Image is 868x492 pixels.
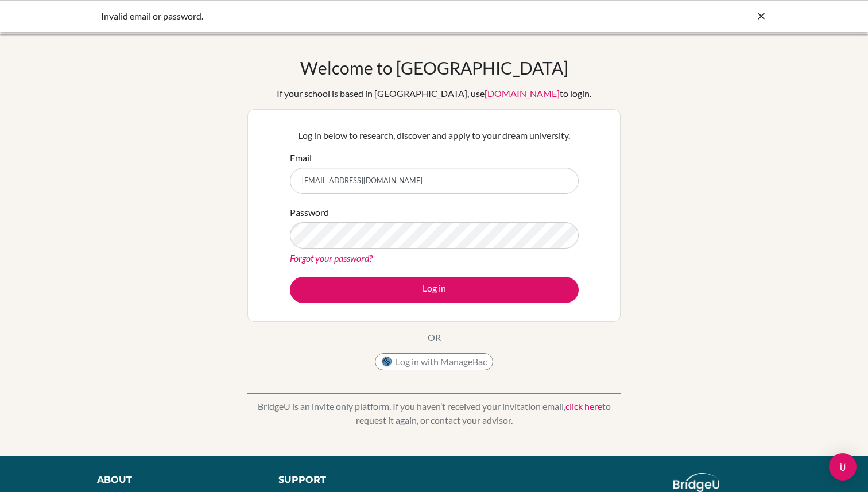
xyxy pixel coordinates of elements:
p: Log in below to research, discover and apply to your dream university. [290,129,579,142]
div: Open Intercom Messenger [829,453,857,481]
a: click here [565,401,602,412]
button: Log in [290,277,579,303]
label: Email [290,151,312,165]
label: Password [290,206,329,219]
p: BridgeU is an invite only platform. If you haven’t received your invitation email, to request it ... [247,400,621,427]
button: Log in with ManageBac [375,353,493,370]
div: If your school is based in [GEOGRAPHIC_DATA], use to login. [277,87,591,100]
a: Forgot your password? [290,253,373,264]
img: logo_white@2x-f4f0deed5e89b7ecb1c2cc34c3e3d731f90f0f143d5ea2071677605dd97b5244.png [673,473,720,492]
div: Invalid email or password. [101,9,595,23]
div: Support [278,473,422,487]
div: About [97,473,253,487]
a: [DOMAIN_NAME] [485,88,560,99]
h1: Welcome to [GEOGRAPHIC_DATA] [300,57,568,78]
p: OR [428,331,441,344]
